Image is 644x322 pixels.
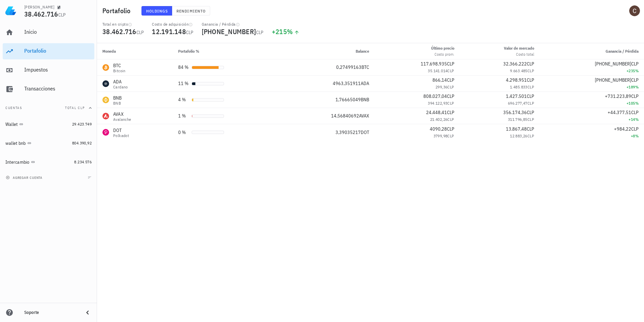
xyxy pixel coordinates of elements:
[361,80,369,86] span: ADA
[631,77,639,83] span: CLP
[176,8,206,14] span: Rendimiento
[428,101,447,106] span: 394.122,93
[74,159,92,164] span: 8.234.576
[24,310,78,315] div: Soporte
[436,84,447,89] span: 299,36
[545,100,639,107] div: +105
[447,61,454,67] span: CLP
[97,43,173,59] th: Moneda
[3,135,94,151] a: wallet bnb 804.390,92
[527,61,534,67] span: CLP
[595,77,631,83] span: [PHONE_NUMBER]
[527,126,534,132] span: CLP
[186,29,194,35] span: CLP
[431,51,454,57] div: Costo prom.
[545,133,639,139] div: +8
[595,61,631,67] span: [PHONE_NUMBER]
[178,96,189,103] div: 4 %
[113,85,128,89] div: Cardano
[178,49,199,54] span: Portafolio %
[102,80,109,87] div: ADA-icon
[447,109,454,115] span: CLP
[503,61,527,67] span: 32.366.222
[256,29,264,35] span: CLP
[447,133,454,138] span: CLP
[527,68,534,73] span: CLP
[146,8,168,14] span: Holdings
[3,100,94,116] button: CuentasTotal CLP
[3,154,94,170] a: Intercambio 8.234.576
[141,6,172,16] button: Holdings
[527,109,534,115] span: CLP
[272,28,300,35] div: +215
[361,64,369,70] span: BTC
[631,93,639,99] span: CLP
[58,12,66,18] span: CLP
[527,93,534,99] span: CLP
[430,117,448,122] span: 21.402,26
[65,106,85,110] span: Total CLP
[430,126,447,132] span: 4090,28
[423,93,447,99] span: 808.027,04
[447,126,454,132] span: CLP
[635,133,639,138] span: %
[335,129,361,135] span: 3,39035217
[635,117,639,122] span: %
[24,4,54,10] div: [PERSON_NAME]
[102,49,116,54] span: Moneda
[113,62,126,69] div: BTC
[178,129,189,136] div: 0 %
[508,117,527,122] span: 311.796,85
[173,43,281,59] th: Portafolio %: Sin ordenar. Pulse para ordenar de forma ascendente.
[527,84,534,89] span: CLP
[172,6,210,16] button: Rendimiento
[102,97,109,103] div: BNB-icon
[5,140,26,146] div: wallet bnb
[545,116,639,123] div: +14
[635,68,639,73] span: %
[24,48,92,54] div: Portafolio
[102,27,136,36] span: 38.462.716
[102,113,109,119] div: AVAX-icon
[510,84,527,89] span: 1.485.833
[152,22,193,27] div: Costo de adquisición
[508,101,527,106] span: 696.277,47
[4,174,45,181] button: agregar cuenta
[447,68,454,73] span: CLP
[287,27,293,36] span: %
[113,111,131,117] div: AVAX
[361,129,369,135] span: DOT
[433,133,448,138] span: 3799,98
[635,101,639,106] span: %
[3,62,94,78] a: Impuestos
[202,22,264,27] div: Ganancia / Pérdida
[608,109,631,115] span: +44.377,51
[631,61,639,67] span: CLP
[506,77,527,83] span: 4.298.951
[527,117,534,122] span: CLP
[3,116,94,132] a: Wallet 29.423.749
[102,129,109,136] div: DOT-icon
[545,68,639,74] div: +235
[631,109,639,115] span: CLP
[24,85,92,92] div: Transacciones
[72,122,92,127] span: 29.423.749
[178,64,189,71] div: 84 %
[113,95,122,101] div: BNB
[432,77,447,83] span: 866,14
[428,68,447,73] span: 35.141.014
[545,84,639,90] div: +189
[356,49,369,54] span: Balance
[5,5,16,16] img: LedgiFi
[431,45,454,51] div: Último precio
[614,126,631,132] span: +984,22
[447,117,454,122] span: CLP
[3,81,94,97] a: Transacciones
[5,159,30,165] div: Intercambio
[631,126,639,132] span: CLP
[281,43,375,59] th: Balance: Sin ordenar. Pulse para ordenar de forma ascendente.
[504,45,534,51] div: Valor de mercado
[178,112,189,119] div: 1 %
[447,101,454,106] span: CLP
[24,9,58,19] span: 38.462.716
